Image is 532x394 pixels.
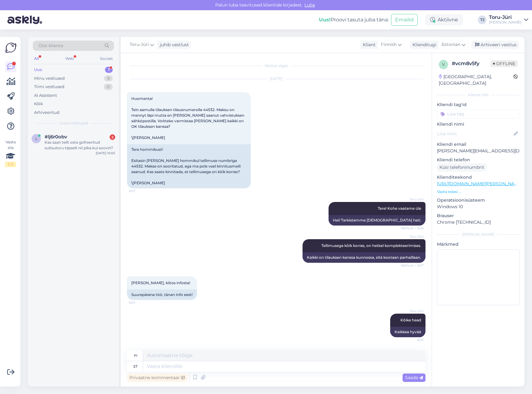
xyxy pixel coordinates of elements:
[34,101,43,107] div: Kõik
[38,43,63,49] span: Otsi kliente
[378,206,421,211] span: Tere! Kohe vaatame üle
[303,252,425,263] div: Kaikki on tilauksen kanssa kunnossa, sitä kootaan parhaillaan.
[134,350,137,361] div: fi
[96,151,115,155] div: [DATE] 10:05
[35,136,37,141] span: l
[127,63,425,69] div: Vestlus algas
[99,55,114,63] div: Socials
[34,84,64,90] div: Tiimi vestlused
[410,42,436,48] div: Klienditugi
[471,41,519,49] div: Arhiveeri vestlus
[105,67,113,73] div: 1
[437,189,520,195] p: Vaata edasi ...
[5,139,16,167] div: Vaata siia
[131,280,190,285] span: [PERSON_NAME], kiitos infosta!
[425,14,463,25] div: Aktiivne
[400,338,424,342] span: 8:30
[442,41,460,48] span: Estonian
[319,17,331,23] b: Uus!
[45,140,115,151] div: Kas saan teilt osta gofreeritud suitsutoru täpselt nii pika kui soovin?
[437,181,522,186] a: [URL][DOMAIN_NAME][PERSON_NAME]
[34,92,57,99] div: AI Assistent
[437,241,520,248] p: Märkmed
[5,162,16,167] div: 1 / 3
[489,20,521,25] div: [PERSON_NAME]
[400,263,424,268] span: Nähtud ✓ 8:27
[437,213,520,219] p: Brauser
[489,15,528,25] a: Toru-Jüri[PERSON_NAME]
[437,92,520,98] div: Kliendi info
[437,174,520,181] p: Klienditeekond
[491,60,518,67] span: Offline
[437,204,520,210] p: Windows 10
[442,62,445,67] span: v
[129,189,152,193] span: 8:07
[400,318,421,322] span: Kõike head
[104,84,113,90] div: 0
[391,14,418,26] button: Emailid
[400,234,424,239] span: Toru-Jüri
[104,75,113,82] div: 9
[437,197,520,204] p: Operatsioonisüsteem
[110,134,115,140] div: 2
[157,42,189,48] div: juhib vestlust
[437,157,520,163] p: Kliendi telefon
[321,243,421,248] span: Tellimusega kõik korras, on hetkel komplekteerimises.
[452,60,491,67] div: # vcm8v5fy
[5,42,17,54] img: Askly Logo
[390,327,425,337] div: Kaikkea hyvää
[127,144,251,188] div: Tere hommikust! Esitasin [PERSON_NAME] hommikul tellimuse numbriga 44532. Makse on sooritatud, ag...
[405,375,423,380] span: Saada
[133,361,137,372] div: et
[59,120,88,126] span: Uued vestlused
[319,16,389,24] div: Proovi tasuta juba täna:
[489,15,521,20] div: Toru-Jüri
[131,96,245,140] span: Huomenta! Tein aamulla tilauksen tilausnumerolla 44532. Maksu on mennyt läpi mutta en [PERSON_NAM...
[360,42,376,48] div: Klient
[381,41,397,48] span: Finnish
[437,163,487,172] div: Küsi telefoninumbrit
[64,55,75,63] div: Web
[437,141,520,148] p: Kliendi email
[437,148,520,154] p: [PERSON_NAME][EMAIL_ADDRESS][DOMAIN_NAME]
[127,289,197,300] div: Suurepärane töö, tänan info eest!
[400,226,424,231] span: Nähtud ✓ 8:26
[400,197,424,202] span: Toru-Jüri
[303,2,317,8] span: Luba
[329,215,425,226] div: Hei! Tarkistamme [DEMOGRAPHIC_DATA] heti.
[33,55,40,63] div: All
[34,75,65,82] div: Minu vestlused
[400,309,424,313] span: Toru-Jüri
[478,16,486,24] div: TJ
[437,232,520,237] div: [PERSON_NAME]
[34,110,59,116] div: Arhiveeritud
[437,101,520,108] p: Kliendi tag'id
[45,134,67,140] span: #lj6r0obv
[130,41,149,48] span: Toru-Jüri
[439,74,513,87] div: [GEOGRAPHIC_DATA], [GEOGRAPHIC_DATA]
[437,219,520,226] p: Chrome [TECHNICAL_ID]
[437,109,520,119] input: Lisa tag
[129,300,152,305] span: 8:30
[437,121,520,128] p: Kliendi nimi
[437,130,512,137] input: Lisa nimi
[34,67,42,73] div: Uus
[127,374,187,382] div: Privaatne kommentaar
[127,76,425,82] div: [DATE]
